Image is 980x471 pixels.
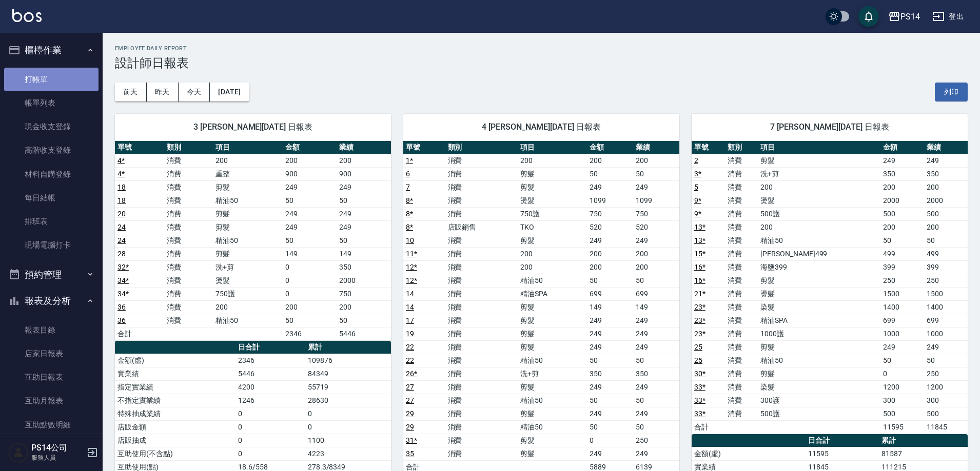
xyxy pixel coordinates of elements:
[4,210,99,233] a: 排班表
[337,180,391,194] td: 249
[633,300,679,314] td: 149
[587,340,633,354] td: 249
[725,154,758,167] td: 消費
[633,380,679,394] td: 249
[692,141,725,154] th: 單號
[758,220,880,234] td: 200
[305,354,391,367] td: 109876
[164,274,213,287] td: 消費
[880,354,924,367] td: 50
[725,220,758,234] td: 消費
[633,220,679,234] td: 520
[406,290,414,298] a: 14
[4,413,99,437] a: 互助點數明細
[31,443,84,453] h5: PS14公司
[924,260,968,274] td: 399
[518,141,587,154] th: 項目
[924,274,968,287] td: 250
[924,287,968,300] td: 1500
[633,247,679,260] td: 200
[587,394,633,407] td: 50
[31,453,84,462] p: 服務人員
[880,141,924,154] th: 金額
[725,354,758,367] td: 消費
[337,314,391,327] td: 50
[406,316,414,324] a: 17
[633,194,679,207] td: 1099
[880,300,924,314] td: 1400
[880,367,924,380] td: 0
[164,234,213,247] td: 消費
[445,220,518,234] td: 店販銷售
[337,194,391,207] td: 50
[305,341,391,354] th: 累計
[236,354,305,367] td: 2346
[213,260,283,274] td: 洗+剪
[924,207,968,220] td: 500
[4,365,99,389] a: 互助日報表
[518,247,587,260] td: 200
[694,356,702,364] a: 25
[725,327,758,340] td: 消費
[445,180,518,194] td: 消費
[924,154,968,167] td: 249
[694,343,702,351] a: 25
[935,83,968,101] button: 列印
[880,167,924,180] td: 350
[518,394,587,407] td: 精油50
[445,167,518,180] td: 消費
[758,260,880,274] td: 海鹽399
[587,194,633,207] td: 1099
[518,167,587,180] td: 剪髮
[924,180,968,194] td: 200
[758,194,880,207] td: 燙髮
[179,83,210,101] button: 今天
[117,236,126,244] a: 24
[4,233,99,257] a: 現場電腦打卡
[758,167,880,180] td: 洗+剪
[725,300,758,314] td: 消費
[633,207,679,220] td: 750
[4,318,99,342] a: 報表目錄
[633,367,679,380] td: 350
[758,354,880,367] td: 精油50
[236,394,305,407] td: 1246
[337,234,391,247] td: 50
[587,207,633,220] td: 750
[518,234,587,247] td: 剪髮
[4,288,99,314] button: 報表及分析
[758,327,880,340] td: 1000護
[587,167,633,180] td: 50
[704,122,955,132] span: 7 [PERSON_NAME][DATE] 日報表
[283,314,337,327] td: 50
[758,314,880,327] td: 精油SPA
[213,274,283,287] td: 燙髮
[283,327,337,340] td: 2346
[445,141,518,154] th: 類別
[518,260,587,274] td: 200
[117,210,126,218] a: 20
[900,10,920,23] div: PS14
[117,183,126,191] a: 18
[337,274,391,287] td: 2000
[928,7,968,26] button: 登出
[337,247,391,260] td: 149
[236,367,305,380] td: 5446
[725,260,758,274] td: 消費
[587,234,633,247] td: 249
[924,327,968,340] td: 1000
[213,154,283,167] td: 200
[518,274,587,287] td: 精油50
[633,287,679,300] td: 699
[406,170,410,178] a: 6
[758,394,880,407] td: 300護
[115,380,236,394] td: 指定實業績
[880,314,924,327] td: 699
[725,194,758,207] td: 消費
[115,354,236,367] td: 金額(虛)
[445,287,518,300] td: 消費
[117,303,126,311] a: 36
[924,340,968,354] td: 249
[924,234,968,247] td: 50
[213,287,283,300] td: 750護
